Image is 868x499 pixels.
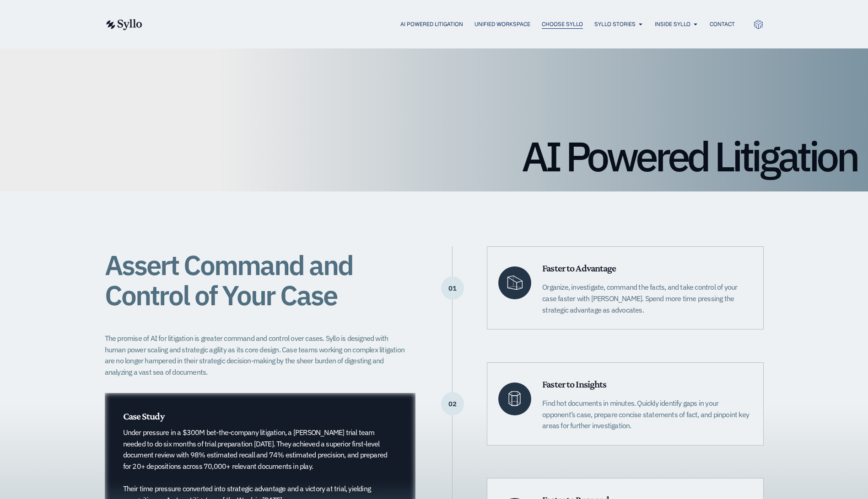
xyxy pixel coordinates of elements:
[542,281,752,315] p: Organize, investigate, command the facts, and take control of your case faster with [PERSON_NAME]...
[105,19,142,30] img: syllo
[105,333,410,378] p: The promise of AI for litigation is greater command and control over cases. Syllo is designed wit...
[542,20,583,28] a: Choose Syllo
[710,20,735,28] a: Contact
[542,398,752,431] p: Find hot documents in minutes. Quickly identify gaps in your opponent’s case, prepare concise sta...
[655,20,690,28] a: Inside Syllo
[441,403,464,404] p: 02
[594,20,636,28] a: Syllo Stories
[161,20,735,29] nav: Menu
[441,288,464,289] p: 01
[123,410,164,422] span: Case Study
[542,378,606,390] span: Faster to Insights
[11,136,857,177] h1: AI Powered Litigation
[542,262,616,274] span: Faster to Advantage
[474,20,530,28] a: Unified Workspace
[105,247,353,313] span: Assert Command and Control of Your Case
[161,20,735,29] div: Menu Toggle
[400,20,463,28] a: AI Powered Litigation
